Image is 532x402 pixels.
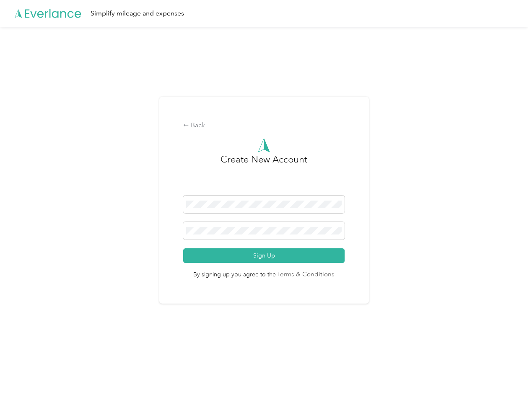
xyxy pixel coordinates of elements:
[91,8,184,19] div: Simplify mileage and expenses
[183,248,345,263] button: Sign Up
[276,270,335,280] a: Terms & Conditions
[183,263,345,280] span: By signing up you agree to the
[183,121,345,131] div: Back
[221,152,307,196] h3: Create New Account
